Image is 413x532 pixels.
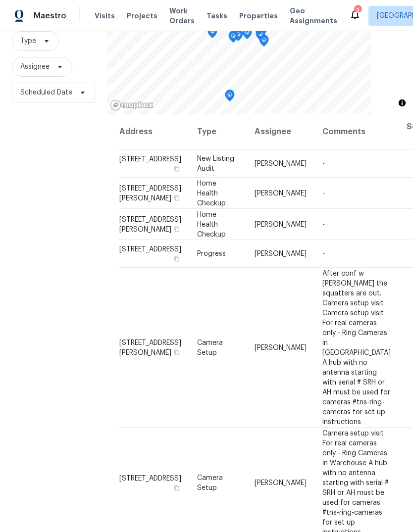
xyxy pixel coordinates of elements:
span: [STREET_ADDRESS][PERSON_NAME] [119,339,181,356]
span: Maestro [34,11,66,21]
span: Camera Setup [197,339,223,356]
span: [PERSON_NAME] [255,221,307,228]
span: Camera Setup [197,474,223,491]
span: - [322,221,325,228]
th: Address [119,114,189,150]
button: Copy Address [172,224,181,233]
span: Properties [239,11,278,21]
span: - [322,190,325,196]
button: Copy Address [172,164,181,173]
a: Mapbox homepage [110,99,154,111]
span: [PERSON_NAME] [255,250,307,257]
th: Type [189,114,247,150]
span: [STREET_ADDRESS] [119,475,181,482]
div: Map marker [242,27,252,43]
span: [STREET_ADDRESS] [119,156,181,163]
span: Geo Assignments [290,6,337,26]
span: After conf w [PERSON_NAME] the squatters are out. Camera setup visit Camera setup visit For real ... [322,270,391,425]
span: Progress [197,250,226,257]
span: [PERSON_NAME] [255,160,307,167]
div: Map marker [225,90,235,105]
span: Work Orders [169,6,195,26]
span: Assignee [20,62,50,72]
button: Copy Address [172,483,181,492]
span: Visits [95,11,115,21]
span: Tasks [206,12,227,19]
button: Copy Address [172,254,181,263]
span: Home Health Checkup [197,211,226,238]
span: Type [20,36,36,46]
button: Copy Address [172,347,181,356]
span: [PERSON_NAME] [255,344,307,351]
span: Projects [127,11,157,21]
th: Assignee [247,114,314,150]
span: Toggle attribution [399,97,405,108]
span: - [322,250,325,257]
span: [STREET_ADDRESS][PERSON_NAME] [119,185,181,201]
div: Map marker [228,31,238,46]
span: [STREET_ADDRESS][PERSON_NAME] [119,216,181,233]
span: [PERSON_NAME] [255,479,307,486]
span: - [322,160,325,167]
span: [PERSON_NAME] [255,190,307,196]
span: [STREET_ADDRESS] [119,246,181,253]
div: 3 [354,6,361,16]
div: Map marker [233,29,243,45]
th: Comments [314,114,399,150]
button: Toggle attribution [396,97,408,109]
span: Scheduled Date [20,88,72,97]
div: Map marker [207,26,217,42]
span: New Listing Audit [197,155,234,172]
span: Home Health Checkup [197,180,226,206]
button: Copy Address [172,193,181,202]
